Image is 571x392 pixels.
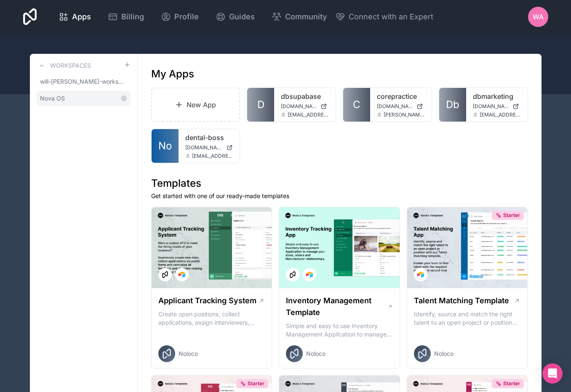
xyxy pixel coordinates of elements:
[52,8,98,26] a: Apps
[343,88,370,122] a: C
[306,350,326,358] span: Noloco
[152,129,179,163] a: No
[281,91,329,101] a: dbsupabase
[247,88,274,122] a: D
[37,74,131,89] a: will-[PERSON_NAME]-workspace
[439,88,466,122] a: Db
[101,8,151,26] a: Billing
[185,132,233,143] a: dental-boss
[473,103,521,110] a: [DOMAIN_NAME]
[533,12,544,22] span: WA
[353,98,360,111] span: C
[377,103,413,110] span: [DOMAIN_NAME]
[158,139,172,153] span: No
[473,91,521,101] a: dbmarketing
[37,61,91,71] a: Workspaces
[151,177,528,190] h1: Templates
[40,77,124,86] span: will-[PERSON_NAME]-workspace
[265,8,334,26] a: Community
[542,363,563,384] div: Open Intercom Messenger
[480,111,521,118] span: [EMAIL_ADDRESS][DOMAIN_NAME]
[154,8,205,26] a: Profile
[72,11,91,23] span: Apps
[40,94,65,103] span: Nova OS
[503,380,520,387] span: Starter
[285,11,327,23] span: Community
[158,295,256,307] h1: Applicant Tracking System
[306,271,313,278] img: Airtable Logo
[473,103,509,110] span: [DOMAIN_NAME]
[229,11,255,23] span: Guides
[174,11,199,23] span: Profile
[50,61,91,70] h3: Workspaces
[209,8,261,26] a: Guides
[414,310,521,327] p: Identify, source and match the right talent to an open project or position with our Talent Matchi...
[349,11,433,23] span: Connect with an Expert
[417,271,424,278] img: Airtable Logo
[384,111,425,118] span: [PERSON_NAME][EMAIL_ADDRESS][DOMAIN_NAME]
[286,322,393,339] p: Simple and easy to use Inventory Management Application to manage your stock, orders and Manufact...
[192,153,233,159] span: [EMAIL_ADDRESS][DOMAIN_NAME]
[151,87,240,122] a: New App
[185,144,224,151] span: [DOMAIN_NAME]
[158,310,265,327] p: Create open positions, collect applications, assign interviewers, centralise candidate feedback a...
[414,295,509,307] h1: Talent Matching Template
[257,98,264,111] span: D
[503,212,520,219] span: Starter
[434,350,454,358] span: Noloco
[151,192,528,200] p: Get started with one of our ready-made templates
[377,103,425,110] a: [DOMAIN_NAME]
[179,271,185,278] img: Airtable Logo
[281,103,317,110] span: [DOMAIN_NAME]
[335,11,433,23] button: Connect with an Expert
[281,103,329,110] a: [DOMAIN_NAME]
[121,11,144,23] span: Billing
[288,111,329,118] span: [EMAIL_ADDRESS][DOMAIN_NAME]
[446,98,459,111] span: Db
[151,67,194,81] h1: My Apps
[37,91,131,106] a: Nova OS
[286,295,387,318] h1: Inventory Management Template
[185,144,233,151] a: [DOMAIN_NAME]
[179,350,198,358] span: Noloco
[377,91,425,101] a: corepractice
[248,380,264,387] span: Starter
